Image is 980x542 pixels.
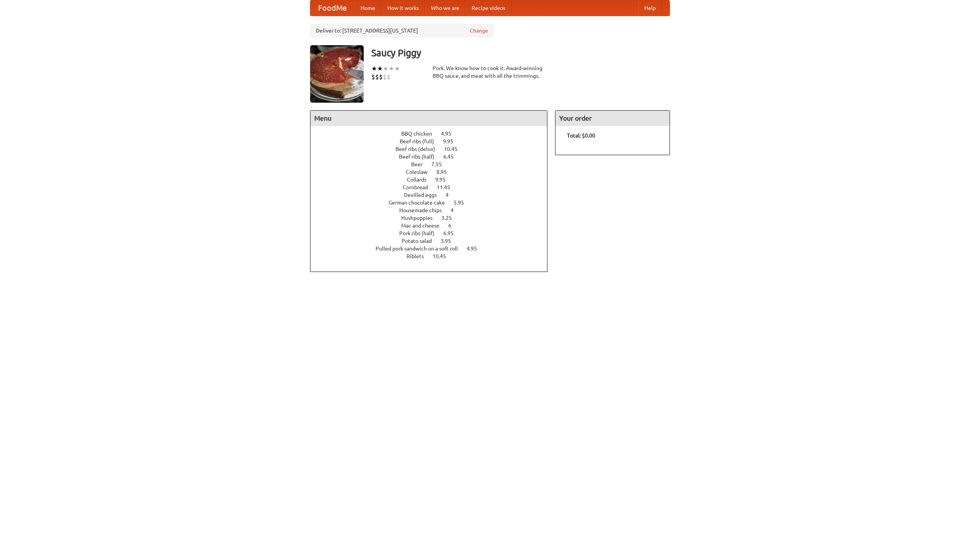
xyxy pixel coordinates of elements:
span: Beef ribs (half) [399,154,442,160]
span: 3.95 [441,238,459,244]
span: 6.95 [443,230,461,236]
span: Riblets [407,253,431,259]
span: 7.55 [431,161,449,167]
a: Devilled eggs 4 [404,192,463,198]
li: $ [371,73,375,81]
span: Beef ribs (delux) [395,146,443,152]
span: 3.25 [441,215,459,221]
span: Mac and cheese [401,223,447,229]
a: Housemade chips 4 [399,207,468,213]
span: 10.45 [433,253,454,259]
a: BBQ chicken 4.95 [401,131,465,137]
span: BBQ chicken [401,131,440,137]
a: Hushpuppies 3.25 [401,215,466,221]
span: Housemade chips [399,207,449,213]
a: Cornbread 11.45 [403,184,464,190]
h3: Saucy Piggy [371,45,670,61]
li: ★ [377,64,383,73]
a: Beer 7.55 [411,161,456,167]
span: 9.95 [443,138,461,144]
span: 6.45 [443,154,461,160]
a: Potato salad 3.95 [402,238,465,244]
span: 4 [446,192,456,198]
a: Who we are [425,0,465,16]
a: Help [638,0,662,16]
span: Collards [407,177,434,183]
span: Pulled pork sandwich on a soft roll [376,246,465,252]
a: German chocolate cake 5.95 [389,200,478,206]
span: 6 [448,223,459,229]
span: Coleslaw [406,169,435,175]
a: Recipe videos [465,0,511,16]
span: Hushpuppies [401,215,440,221]
div: Pork. We know how to cook it. Award-winning BBQ sauce, and meat with all the trimmings. [433,64,547,80]
a: Riblets 10.45 [407,253,460,259]
span: 10.45 [444,146,465,152]
li: $ [379,73,383,81]
span: 4 [451,207,461,213]
a: Beef ribs (delux) 10.45 [395,146,472,152]
img: angular.jpg [310,45,364,103]
a: Mac and cheese 6 [401,223,465,229]
span: 5.95 [454,200,472,206]
a: Pork ribs (half) 6.95 [399,230,468,236]
div: Deliver to: [STREET_ADDRESS][US_STATE] [310,24,494,38]
h4: Menu [310,111,547,126]
li: ★ [371,64,377,73]
span: German chocolate cake [389,200,452,206]
a: Home [354,0,381,16]
a: Pulled pork sandwich on a soft roll 4.95 [376,246,491,252]
span: 8.95 [436,169,454,175]
span: Cornbread [403,184,436,190]
a: Collards 9.95 [407,177,460,183]
li: ★ [394,64,400,73]
span: Pork ribs (half) [399,230,442,236]
a: Coleslaw 8.95 [406,169,461,175]
li: $ [375,73,379,81]
span: 9.95 [435,177,453,183]
li: ★ [383,64,389,73]
h4: Your order [555,111,670,126]
span: 4.95 [441,131,459,137]
span: 4.95 [467,246,485,252]
span: Devilled eggs [404,192,444,198]
span: Beef ribs (full) [400,138,442,144]
li: $ [387,73,390,81]
a: How it works [381,0,425,16]
a: Beef ribs (half) 6.45 [399,154,468,160]
a: Beef ribs (full) 9.95 [400,138,467,144]
li: ★ [389,64,394,73]
a: FoodMe [310,0,354,16]
span: Beer [411,161,430,167]
span: 11.45 [437,184,458,190]
a: Change [470,27,488,34]
span: Potato salad [402,238,439,244]
b: Total: $0.00 [567,133,595,139]
li: $ [383,73,387,81]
